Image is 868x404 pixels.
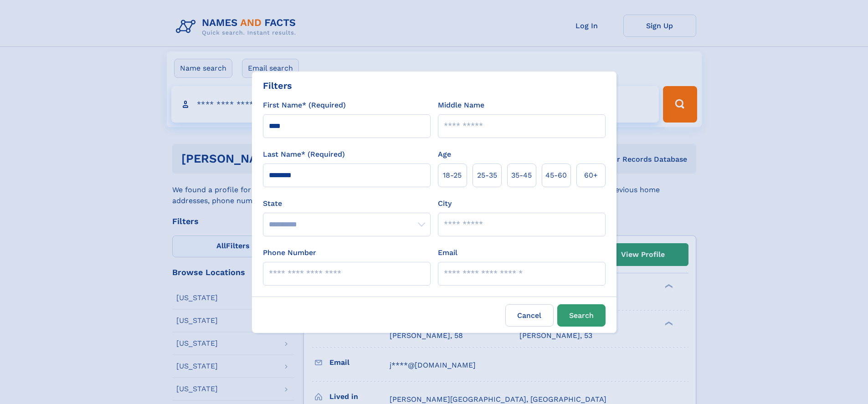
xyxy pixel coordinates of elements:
[263,100,346,111] label: First Name* (Required)
[438,198,452,209] label: City
[443,170,462,181] span: 18‑25
[438,149,451,160] label: Age
[263,149,345,160] label: Last Name* (Required)
[505,304,554,327] label: Cancel
[557,304,606,327] button: Search
[511,170,532,181] span: 35‑45
[477,170,497,181] span: 25‑35
[263,198,431,209] label: State
[545,170,567,181] span: 45‑60
[263,247,316,258] label: Phone Number
[438,100,484,111] label: Middle Name
[438,247,457,258] label: Email
[584,170,598,181] span: 60+
[263,79,292,92] div: Filters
